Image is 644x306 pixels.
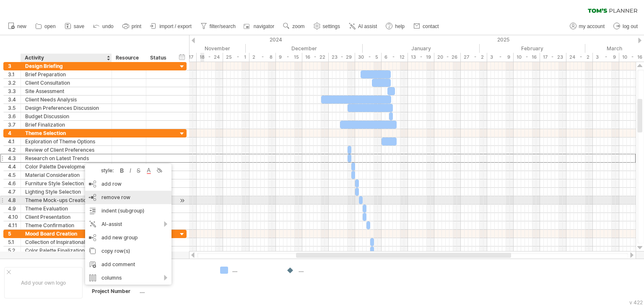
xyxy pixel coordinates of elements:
[92,288,138,295] div: Project Number
[8,112,21,120] div: 3.6
[8,188,21,196] div: 4.7
[25,179,107,187] div: Furniture Style Selection
[8,87,21,95] div: 3.3
[568,21,607,32] a: my account
[276,53,302,62] div: 9 - 15
[8,246,21,254] div: 5.2
[140,267,210,274] div: ....
[329,53,355,62] div: 23 - 29
[148,21,194,32] a: import / export
[593,53,619,62] div: 3 - 9
[355,53,382,62] div: 30 - 5
[25,196,107,204] div: Theme Mock-ups Creation
[25,96,107,104] div: Client Needs Analysis
[17,23,26,29] span: new
[408,53,434,62] div: 13 - 19
[223,53,249,62] div: 25 - 1
[140,277,210,284] div: ....
[8,230,21,238] div: 5
[8,62,21,70] div: 3
[210,23,236,29] span: filter/search
[423,23,439,29] span: contact
[116,54,141,62] div: Resource
[150,54,169,62] div: Status
[8,137,21,145] div: 4.1
[347,21,379,32] a: AI assist
[85,244,171,258] div: copy row(s)
[254,23,274,29] span: navigator
[249,53,276,62] div: 2 - 8
[132,23,141,29] span: print
[611,21,640,32] a: log out
[88,167,118,174] div: style:
[25,129,107,137] div: Theme Selection
[302,53,329,62] div: 16 - 22
[629,299,643,306] div: v 422
[140,288,210,295] div: ....
[91,21,116,32] a: undo
[120,21,144,32] a: print
[25,163,107,171] div: Color Palette Development
[358,23,377,29] span: AI assist
[8,154,21,162] div: 4.3
[281,21,307,32] a: zoom
[395,23,405,29] span: help
[411,21,441,32] a: contact
[25,137,107,145] div: Exploration of Theme Options
[25,154,107,162] div: Research on Latest Trends
[8,196,21,204] div: 4.8
[25,104,107,112] div: Design Preferences Discussion
[623,23,638,29] span: log out
[292,23,304,29] span: zoom
[74,23,84,29] span: save
[434,53,461,62] div: 20 - 26
[8,70,21,78] div: 3.1
[25,146,107,154] div: Review of Client Preferences
[487,53,514,62] div: 3 - 9
[198,21,238,32] a: filter/search
[246,44,363,53] div: December 2024
[8,146,21,154] div: 4.2
[102,23,114,29] span: undo
[62,21,87,32] a: save
[25,121,107,129] div: Brief Finalization
[25,205,107,213] div: Theme Evaluation
[25,62,107,70] div: Design Briefing
[242,21,277,32] a: navigator
[232,267,278,274] div: ....
[8,96,21,104] div: 3.4
[540,53,566,62] div: 17 - 23
[197,53,223,62] div: 18 - 24
[85,271,171,285] div: columns
[461,53,487,62] div: 27 - 2
[25,238,107,246] div: Collection of Inspirational Images
[312,21,343,32] a: settings
[101,194,130,200] span: remove row
[480,44,585,53] div: February 2025
[579,23,605,29] span: my account
[33,21,58,32] a: open
[6,21,29,32] a: new
[323,23,340,29] span: settings
[8,221,21,229] div: 4.11
[25,171,107,179] div: Material Consideration
[132,44,246,53] div: November 2024
[25,188,107,196] div: Lighting Style Selection
[8,121,21,129] div: 3.7
[8,238,21,246] div: 5.1
[8,205,21,213] div: 4.9
[25,112,107,120] div: Budget Discussion
[44,23,56,29] span: open
[8,179,21,187] div: 4.6
[8,171,21,179] div: 4.5
[85,204,171,218] div: indent (subgroup)
[159,23,192,29] span: import / export
[85,258,171,271] div: add comment
[25,79,107,87] div: Client Consultation
[25,87,107,95] div: Site Assessment
[85,218,171,231] div: AI-assist
[85,231,171,244] div: add new group
[178,196,186,205] div: scroll to activity
[384,21,407,32] a: help
[514,53,540,62] div: 10 - 16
